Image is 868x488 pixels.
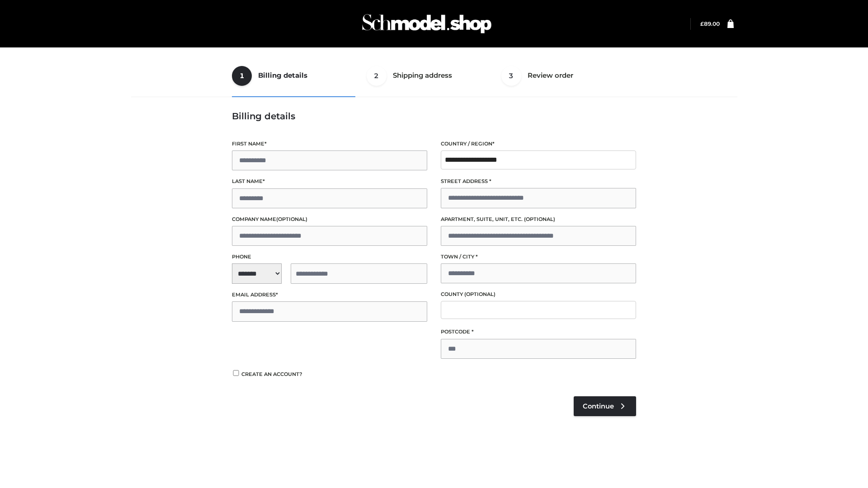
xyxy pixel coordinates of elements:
[276,216,307,222] span: (optional)
[232,253,427,261] label: Phone
[441,177,636,186] label: Street address
[464,291,495,297] span: (optional)
[441,253,636,261] label: Town / City
[359,6,495,42] img: Schmodel Admin 964
[441,215,636,224] label: Apartment, suite, unit, etc.
[574,396,636,416] a: Continue
[441,290,636,299] label: County
[232,140,427,148] label: First name
[241,371,302,377] span: Create an account?
[700,20,720,27] bdi: 89.00
[700,20,704,27] span: £
[232,370,240,376] input: Create an account?
[232,291,427,299] label: Email address
[441,328,636,336] label: Postcode
[232,215,427,224] label: Company name
[232,111,636,122] h3: Billing details
[441,140,636,148] label: Country / Region
[232,177,427,186] label: Last name
[700,20,720,27] a: £89.00
[583,402,614,410] span: Continue
[524,216,555,222] span: (optional)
